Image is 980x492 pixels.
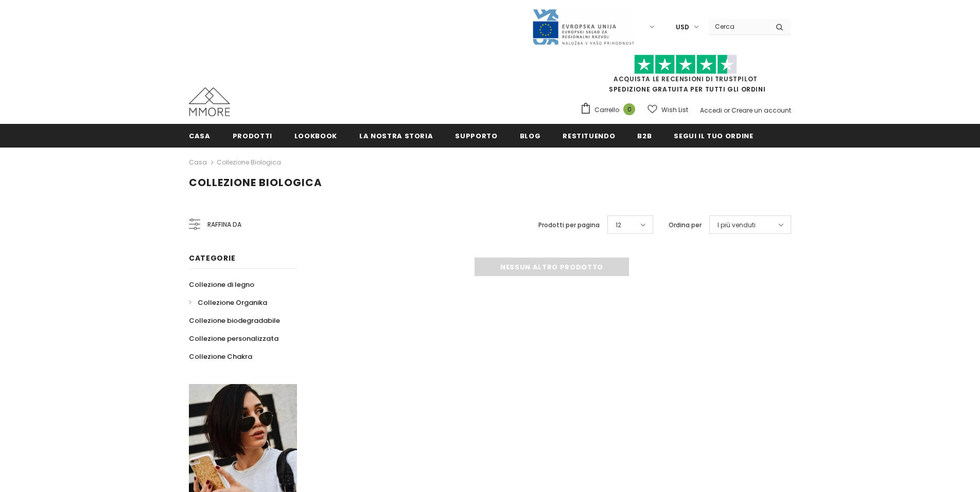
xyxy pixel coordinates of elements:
label: Ordina per [669,220,702,230]
span: La nostra storia [359,131,433,141]
span: 0 [623,103,635,115]
a: Collezione Organika [189,294,267,312]
span: Blog [520,131,541,141]
img: Fidati di Pilot Stars [634,54,737,75]
a: Collezione biodegradabile [189,312,280,330]
a: Prodotti [233,124,272,147]
a: Collezione Chakra [189,348,252,366]
a: Carrello 0 [580,102,640,118]
a: Restituendo [563,124,615,147]
a: Lookbook [294,124,337,147]
a: Casa [189,124,211,147]
span: Collezione personalizzata [189,334,278,343]
a: Wish List [647,101,688,119]
input: Search Site [709,19,768,34]
span: or [724,106,730,115]
a: Collezione biologica [217,158,281,167]
a: Blog [520,124,541,147]
span: Collezione Chakra [189,352,252,361]
span: Lookbook [294,131,337,141]
a: B2B [637,124,652,147]
span: Raffina da [207,219,241,230]
a: Javni Razpis [532,22,635,31]
span: USD [676,22,689,32]
span: Restituendo [563,131,615,141]
span: 12 [616,220,621,230]
img: Casi MMORE [189,87,230,116]
span: Prodotti [233,131,272,141]
span: Carrello [594,105,619,115]
label: Prodotti per pagina [538,220,600,230]
span: Categorie [189,253,235,263]
a: supporto [455,124,497,147]
span: Collezione di legno [189,280,254,289]
img: Javni Razpis [532,8,635,46]
a: Accedi [700,106,722,115]
span: Wish List [661,105,688,115]
a: Creare un account [731,106,791,115]
span: Collezione biologica [189,175,322,190]
a: Acquista le recensioni di TrustPilot [614,75,758,83]
a: Collezione di legno [189,276,254,294]
a: Collezione personalizzata [189,330,278,348]
a: La nostra storia [359,124,433,147]
a: Segui il tuo ordine [674,124,753,147]
a: Casa [189,156,207,169]
span: SPEDIZIONE GRATUITA PER TUTTI GLI ORDINI [580,59,791,94]
span: Casa [189,131,211,141]
span: Collezione biodegradabile [189,316,280,325]
span: Collezione Organika [198,298,267,307]
span: I più venduti [717,220,756,230]
span: Segui il tuo ordine [674,131,753,141]
span: B2B [637,131,652,141]
span: supporto [455,131,497,141]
